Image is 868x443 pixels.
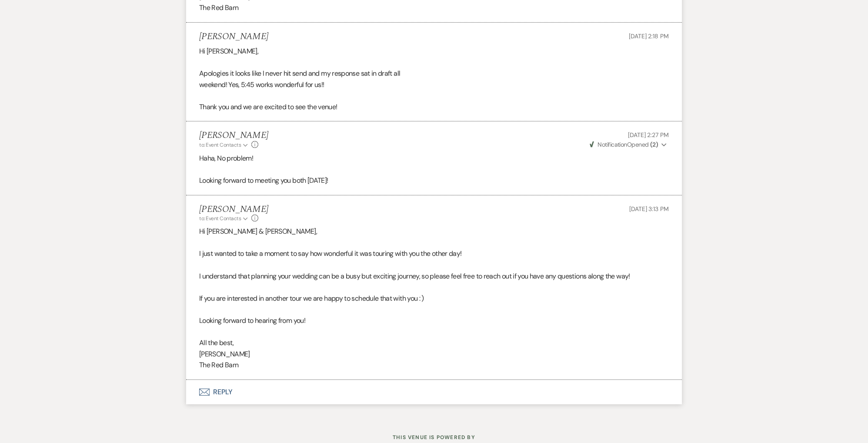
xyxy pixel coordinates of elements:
p: [PERSON_NAME] [199,349,669,360]
span: to: Event Contacts [199,141,241,148]
p: The Red Barn [199,2,669,13]
strong: ( 2 ) [650,141,658,148]
span: [DATE] 2:18 PM [629,32,669,40]
span: [DATE] 2:27 PM [628,131,669,139]
button: to: Event Contacts [199,215,249,222]
span: to: Event Contacts [199,215,241,222]
p: If you are interested in another tour we are happy to schedule that with you : ) [199,293,669,304]
p: The Red Barn [199,359,669,371]
span: I just wanted to take a moment to say how wonderful it was touring with you the other day! [199,249,461,258]
p: Haha, No problem! [199,153,669,164]
h5: [PERSON_NAME] [199,130,268,141]
span: I understand that planning your wedding can be a busy but exciting journey, so please feel free t... [199,272,630,281]
span: [DATE] 3:13 PM [629,205,669,213]
button: Reply [186,380,682,404]
p: Looking forward to meeting you both [DATE]! [199,175,669,186]
span: All the best, [199,338,234,347]
span: Looking forward to hearing from you! [199,316,305,325]
h5: [PERSON_NAME] [199,31,268,42]
span: Opened [590,141,658,148]
span: Notification [598,141,627,148]
button: NotificationOpened (2) [588,140,669,149]
h5: [PERSON_NAME] [199,204,268,215]
button: to: Event Contacts [199,141,249,149]
p: Hi [PERSON_NAME] & [PERSON_NAME], [199,226,669,237]
div: Hi [PERSON_NAME], Apologies it looks like I never hit send and my response sat in draft all weeke... [199,46,669,113]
